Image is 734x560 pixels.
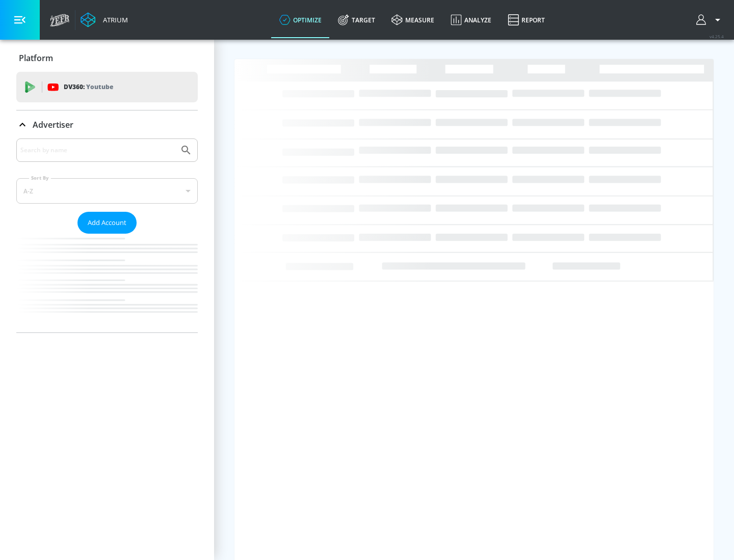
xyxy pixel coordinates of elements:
[64,81,113,93] p: DV360:
[500,2,553,38] a: Report
[86,81,113,92] p: Youtube
[20,144,175,157] input: Search by name
[330,2,383,38] a: Target
[383,2,442,38] a: measure
[16,44,198,72] div: Platform
[16,138,198,332] div: Advertiser
[16,72,198,102] div: DV360: Youtube
[77,212,137,234] button: Add Account
[99,15,128,24] div: Atrium
[16,110,198,139] div: Advertiser
[88,217,126,229] span: Add Account
[33,119,73,130] p: Advertiser
[29,175,51,181] label: Sort By
[16,234,198,332] nav: list of Advertiser
[81,12,128,27] a: Atrium
[271,2,330,38] a: optimize
[710,34,724,39] span: v 4.25.4
[19,52,53,64] p: Platform
[442,2,500,38] a: Analyze
[16,178,198,204] div: A-Z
